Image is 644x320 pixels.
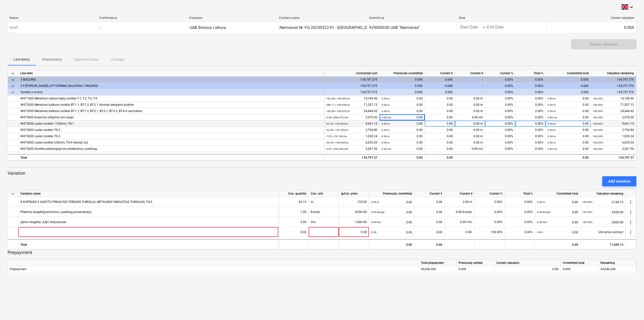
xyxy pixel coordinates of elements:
div: 0.00 [425,146,455,152]
div: 0.00 [416,207,442,217]
div: 1,030.24 [326,133,377,139]
div: Įėjimo stogeliai. A,B,C korpusuose. [20,217,67,227]
small: 389.11 × 183.00€ / m [326,103,350,106]
div: 0.00 [382,121,423,127]
small: 0.00 m [548,122,556,125]
div: 3.9 [PERSON_NAME], APTVĖRIMAI, BALKONAI / RAILINGS [20,83,322,89]
div: 0.00% [515,89,546,95]
div: 0.00€ [546,89,591,95]
div: 0.00% [515,127,546,133]
small: 0.00 m [382,122,390,125]
div: W472000 Metaliniai balkono turėklai BT-1.1, BT-1.2, BT-2.1, BT-3.1, BT-3.2, BT-4 iš vamzdinio [20,108,322,114]
div: 0.00 m [455,102,485,108]
div: 0.00 [425,127,455,133]
small: 100.00% [593,129,603,131]
div: 0.00 [537,217,578,227]
span: keyboard_arrow_down [10,77,16,83]
div: Remaining [598,260,636,266]
div: 71,207.13 [326,102,377,108]
div: Current % [475,191,505,197]
div: Contracted cost [324,70,380,77]
div: 0.00 [425,154,455,160]
div: Unit price contract [580,227,626,237]
small: 0.00 m [548,97,556,100]
small: 100.00% [593,135,603,138]
div: W475000 Grotelės perdangoje oro pritekėjimui į parkingą [20,146,322,152]
small: 0.00 m [548,129,556,131]
input: Start Date [459,24,482,31]
div: 0.00% [485,133,515,139]
small: 0.00 m [382,110,390,113]
span: help [341,192,344,195]
div: Plieninis stogelis(įvažiavimo į parkingą konstrukcija). [20,207,92,217]
div: 0.00% [485,89,515,95]
div: 155.00 [341,197,367,207]
div: Prepayment [8,266,419,272]
span: more_vert [628,229,634,235]
div: 0.00 [382,102,423,108]
p: Line-items [14,57,30,62]
div: 0.00 [425,133,455,139]
small: 0.00 Kompl. [537,211,551,214]
div: 0.00 [445,227,475,237]
div: 0.00 m2 [455,146,485,152]
div: 0.00 [537,197,578,207]
p: Attachments [42,57,62,62]
div: 0.00 [382,95,423,102]
div: 134,797.37€ [324,89,380,95]
div: 0.00% [515,114,546,121]
div: W475000 Lauko turėklai 1100mm, TG-1 [20,121,322,127]
div: W475000 Lauko turėklai 650mm, TG-4 (terasa 5a) [20,139,322,146]
div: 0.00€ [425,77,455,83]
div: Line-item [18,70,324,77]
span: keyboard_arrow_down [10,70,16,77]
div: 0.00% [485,83,515,89]
span: more_vert [628,219,634,225]
span: keyboard_arrow_down [10,191,16,197]
small: 45.76 × 145.00€ / m [326,141,348,144]
div: Committed total [535,191,580,197]
div: 1,000.00 [341,217,367,227]
div: 0.00 [537,227,578,237]
small: 100.00% [593,116,603,119]
p: Prepayment [8,250,636,256]
div: - [482,26,486,29]
div: 2,570.00 [326,114,377,121]
div: 1,030.24 [593,133,634,139]
div: 0.00 [548,139,589,146]
small: 0.00 m [382,129,390,131]
small: 0.00 Kompl. [371,211,385,214]
div: 0.00% [515,121,546,127]
div: - [455,89,485,95]
div: 0.00% [515,77,546,83]
div: 0.00€ [380,77,425,83]
small: 0.00 Vnt. [371,221,381,224]
div: 0.00 [548,114,589,121]
div: Valuation remaining [580,191,626,197]
div: Current valuation [494,260,561,266]
div: 0.00 [280,227,306,237]
div: Total % [515,70,546,77]
div: m [309,197,339,207]
div: 2,267.50 [326,146,377,152]
div: 134,797.37 [593,155,634,161]
div: Previously committed [369,191,414,197]
small: 100.00% [582,201,592,203]
div: 0.00 [382,139,423,146]
div: 0.00% [505,207,535,217]
div: 0.00% [475,207,505,217]
div: W472000 Metaliniai balkono turėklai BT-1.1, BT-1.2, BT-2.1 šoniniai dengiami plokšte [20,102,322,108]
div: Contract name [279,16,365,20]
small: 0.00 m [382,141,390,144]
small: 0.00 m [548,110,556,113]
div: Variation name [18,191,278,197]
div: Total [18,239,278,249]
div: 0.00% [515,146,546,152]
div: 0.00 [425,121,455,127]
div: Status [10,16,95,20]
div: 0.00% [515,133,546,139]
div: 0.00€ [546,77,591,83]
div: 0.00€ [425,83,455,89]
div: 0.00% [485,114,515,121]
div: 0.00% [475,197,505,207]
